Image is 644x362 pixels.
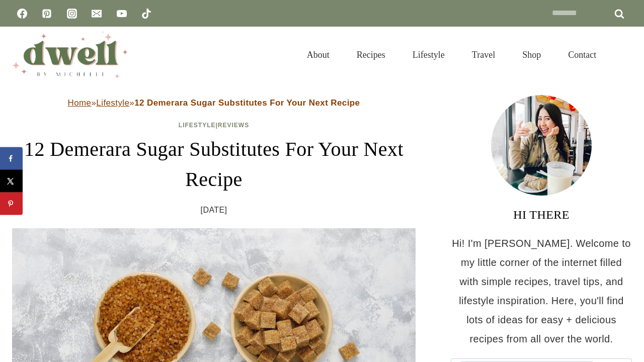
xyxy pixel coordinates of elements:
[37,4,57,24] a: Pinterest
[68,98,360,108] span: » »
[218,122,249,129] a: Reviews
[12,4,32,24] a: Facebook
[554,37,610,72] a: Contact
[87,4,107,24] a: Email
[343,37,399,72] a: Recipes
[201,203,227,218] time: [DATE]
[615,46,632,63] button: View Search Form
[134,98,360,108] strong: 12 Demerara Sugar Substitutes For Your Next Recipe
[399,37,458,72] a: Lifestyle
[293,37,343,72] a: About
[509,37,554,72] a: Shop
[62,4,82,24] a: Instagram
[136,4,156,24] a: TikTok
[96,98,129,108] a: Lifestyle
[112,4,132,24] a: YouTube
[179,122,216,129] a: Lifestyle
[451,206,632,224] h3: HI THERE
[68,98,92,108] a: Home
[179,122,249,129] span: |
[458,37,509,72] a: Travel
[451,234,632,348] p: Hi! I'm [PERSON_NAME]. Welcome to my little corner of the internet filled with simple recipes, tr...
[12,134,416,195] h1: 12 Demerara Sugar Substitutes For Your Next Recipe
[293,37,610,72] nav: Primary Navigation
[12,32,128,78] img: DWELL by michelle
